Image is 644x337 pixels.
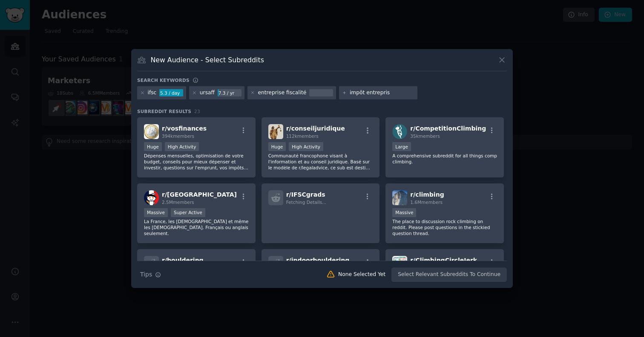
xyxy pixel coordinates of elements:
span: 2.5M members [162,200,194,205]
span: 23 [194,109,200,114]
span: r/ [GEOGRAPHIC_DATA] [162,191,237,198]
div: ursaff [200,89,215,97]
div: High Activity [289,142,323,151]
img: ClimbingCircleJerk [392,256,407,271]
p: Communauté francophone visant à l'information et au conseil juridique. Basé sur le modèle de r/le... [268,153,373,171]
div: High Activity [165,142,199,151]
span: 1.6M members [410,200,443,205]
span: Fetching Details... [286,200,326,205]
span: r/ CompetitionClimbing [410,125,486,132]
span: r/ indoorbouldering [286,257,350,264]
span: Tips [140,270,152,279]
img: CompetitionClimbing [392,124,407,139]
input: New Keyword [350,89,414,97]
span: r/ IFSCgrads [286,191,325,198]
div: Massive [392,208,416,217]
div: entreprise fiscalité [258,89,306,97]
div: ifsc [148,89,157,97]
span: r/ ClimbingCircleJerk [410,257,477,264]
span: r/ conseiljuridique [286,125,345,132]
p: A comprehensive subreddit for all things comp climbing. [392,153,497,165]
div: Massive [144,208,168,217]
p: The place to discussion rock climbing on reddit. Please post questions in the stickied question t... [392,218,497,236]
div: None Selected Yet [338,271,385,279]
h3: New Audience - Select Subreddits [151,55,264,64]
img: conseiljuridique [268,124,283,139]
img: vosfinances [144,124,159,139]
div: Huge [268,142,286,151]
div: Large [392,142,411,151]
div: 5.3 / day [159,89,183,97]
span: 112k members [286,134,319,139]
img: climbing [392,190,407,205]
p: La France, les [DEMOGRAPHIC_DATA] et même les [DEMOGRAPHIC_DATA]. Français ou anglais seulement. [144,218,249,236]
span: r/ climbing [410,191,444,198]
div: 7.3 / yr [218,89,241,97]
button: Tips [137,267,164,282]
span: r/ vosfinances [162,125,207,132]
h3: Search keywords [137,77,190,83]
img: france [144,190,159,205]
span: 35k members [410,134,440,139]
span: r/ bouldering [162,257,204,264]
p: Dépenses mensuelles, optimisation de votre budget, conseils pour mieux dépenser et investir, ques... [144,153,249,171]
div: Huge [144,142,162,151]
span: 394k members [162,134,194,139]
div: Super Active [171,208,205,217]
span: Subreddit Results [137,108,191,114]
